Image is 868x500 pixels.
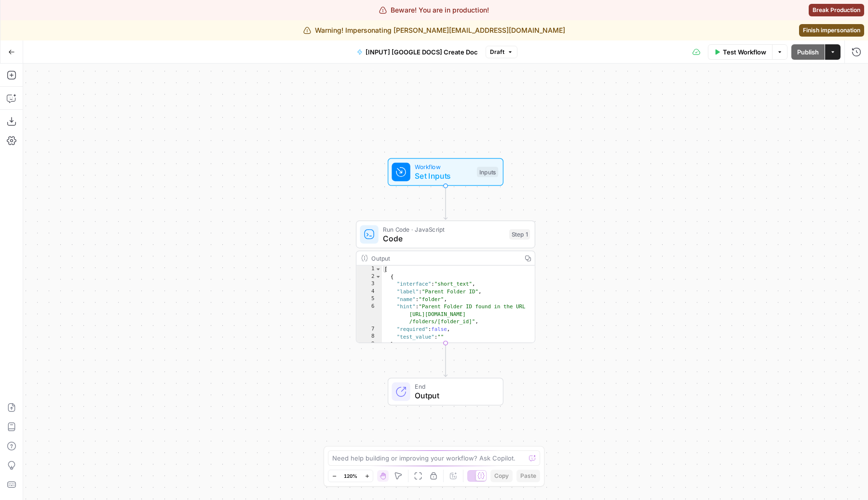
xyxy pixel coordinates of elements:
[415,162,472,171] span: Workflow
[520,472,536,480] span: Paste
[809,4,864,16] button: Break Production
[415,170,472,182] span: Set Inputs
[356,273,382,281] div: 2
[723,47,766,57] span: Test Workflow
[490,470,513,482] button: Copy
[356,333,382,341] div: 8
[375,265,381,273] span: Toggle code folding, rows 1 through 40
[490,48,504,56] span: Draft
[375,273,381,281] span: Toggle code folding, rows 2 through 9
[516,470,540,482] button: Paste
[303,26,565,35] div: Warning! Impersonating [PERSON_NAME][EMAIL_ADDRESS][DOMAIN_NAME]
[383,224,504,234] span: Run Code · JavaScript
[351,44,484,60] button: [INPUT] [GOOGLE DOCS] Create Doc
[415,390,493,401] span: Output
[356,281,382,289] div: 3
[509,229,530,240] div: Step 1
[356,221,535,343] div: Run Code · JavaScriptCodeStep 1Output[ { "interface":"short_text", "label":"Parent Folder ID", "n...
[383,233,504,244] span: Code
[791,44,825,60] button: Publish
[415,382,493,391] span: End
[344,472,357,480] span: 120%
[708,44,772,60] button: Test Workflow
[371,253,517,263] div: Output
[444,186,447,220] g: Edge from start to step_1
[379,5,489,15] div: Beware! You are in production!
[356,378,535,406] div: EndOutput
[477,167,498,177] div: Inputs
[444,343,447,377] g: Edge from step_1 to end
[356,303,382,326] div: 6
[356,288,382,296] div: 4
[803,26,860,35] span: Finish impersonation
[799,24,864,37] a: Finish impersonation
[356,265,382,273] div: 1
[813,6,860,14] span: Break Production
[366,47,478,57] span: [INPUT] [GOOGLE DOCS] Create Doc
[797,47,819,57] span: Publish
[356,341,382,348] div: 9
[356,326,382,333] div: 7
[356,158,535,186] div: WorkflowSet InputsInputs
[494,472,509,480] span: Copy
[486,46,517,58] button: Draft
[356,296,382,303] div: 5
